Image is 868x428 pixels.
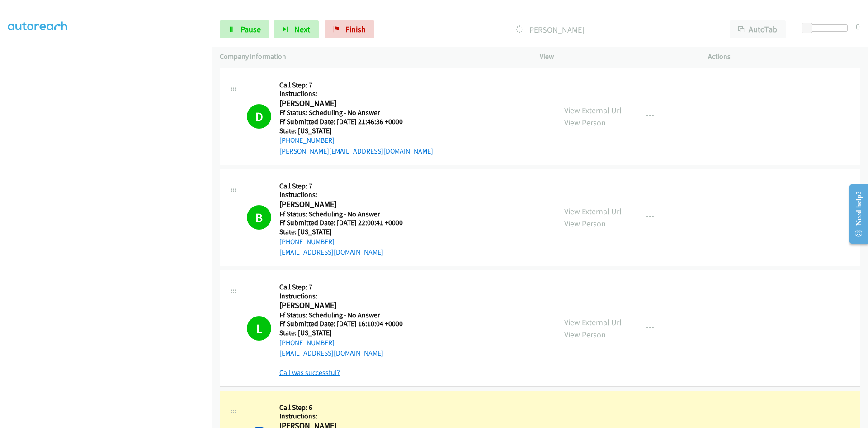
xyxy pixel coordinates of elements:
[564,105,622,115] a: View External Url
[279,283,414,292] h5: Call Step: 7
[279,248,383,256] a: [EMAIL_ADDRESS][DOMAIN_NAME]
[279,89,433,98] h5: Instructions:
[279,311,414,320] h5: Ff Status: Scheduling - No Answer
[325,20,374,38] a: Finish
[806,24,848,32] div: Delay between calls (in seconds)
[279,210,414,219] h5: Ff Status: Scheduling - No Answer
[220,20,269,38] a: Pause
[564,117,606,128] a: View Person
[708,51,860,62] p: Actions
[279,237,335,246] a: [PHONE_NUMBER]
[247,316,271,341] h1: L
[247,205,271,230] h1: B
[279,136,335,144] a: [PHONE_NUMBER]
[274,20,319,38] button: Next
[387,24,713,36] p: [PERSON_NAME]
[279,338,335,347] a: [PHONE_NUMBER]
[345,24,366,34] span: Finish
[220,51,524,62] p: Company Information
[279,98,414,109] h2: [PERSON_NAME]
[279,227,414,236] h5: State: [US_STATE]
[730,20,786,38] button: AutoTab
[842,178,868,250] iframe: Resource Center
[564,317,622,327] a: View External Url
[247,104,271,129] h1: D
[856,20,860,33] div: 0
[279,218,414,227] h5: Ff Submitted Date: [DATE] 22:00:41 +0000
[279,328,414,337] h5: State: [US_STATE]
[279,182,414,191] h5: Call Step: 7
[279,368,340,377] a: Call was successful?
[294,24,310,34] span: Next
[279,190,414,199] h5: Instructions:
[279,412,414,421] h5: Instructions:
[540,51,692,62] p: View
[279,147,433,155] a: [PERSON_NAME][EMAIL_ADDRESS][DOMAIN_NAME]
[279,199,414,210] h2: [PERSON_NAME]
[279,319,414,328] h5: Ff Submitted Date: [DATE] 16:10:04 +0000
[279,108,433,117] h5: Ff Status: Scheduling - No Answer
[241,24,261,34] span: Pause
[279,126,433,135] h5: State: [US_STATE]
[279,403,414,412] h5: Call Step: 6
[279,117,433,126] h5: Ff Submitted Date: [DATE] 21:46:36 +0000
[279,81,433,90] h5: Call Step: 7
[564,206,622,216] a: View External Url
[279,292,414,301] h5: Instructions:
[564,218,606,229] a: View Person
[279,300,414,311] h2: [PERSON_NAME]
[279,349,383,357] a: [EMAIL_ADDRESS][DOMAIN_NAME]
[564,329,606,340] a: View Person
